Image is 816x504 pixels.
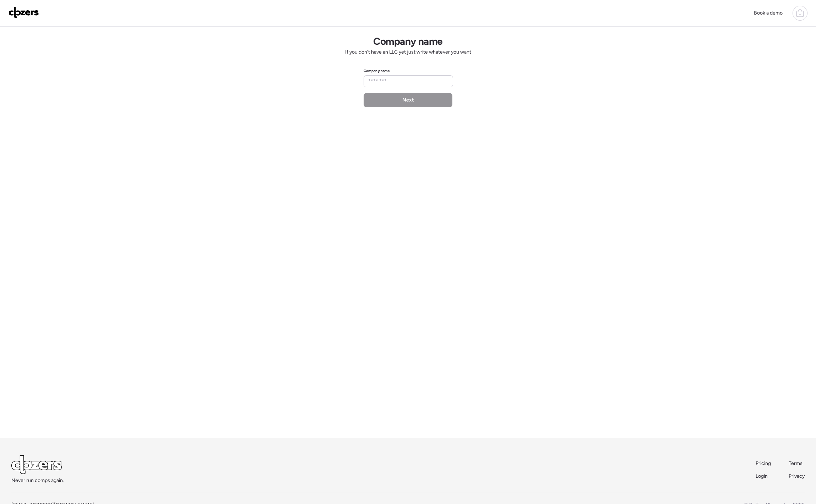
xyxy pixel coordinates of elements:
[756,460,771,466] span: Pricing
[756,473,772,480] a: Login
[345,49,471,56] span: If you don't have an LLC yet just write whatever you want
[789,473,805,479] span: Privacy
[364,69,390,73] label: Company name
[402,97,414,104] span: Next
[756,460,772,467] a: Pricing
[11,455,62,474] img: Logo Light
[373,35,442,47] h1: Company name
[756,473,768,479] span: Login
[9,7,39,18] img: Logo
[789,473,805,480] a: Privacy
[754,10,783,16] span: Book a demo
[11,477,64,484] span: Never run comps again.
[789,460,805,467] a: Terms
[789,460,803,466] span: Terms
